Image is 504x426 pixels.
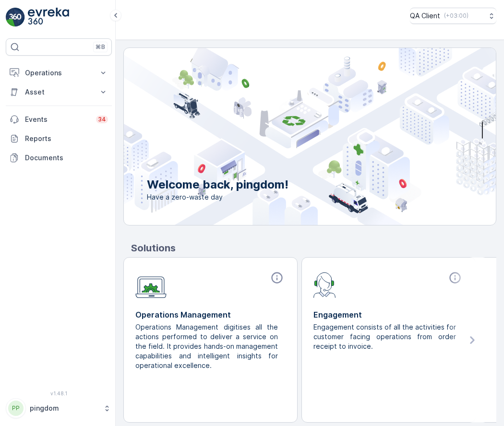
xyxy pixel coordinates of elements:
span: v 1.48.1 [6,390,112,396]
img: logo [6,8,25,27]
p: QA Client [410,11,440,21]
p: Welcome back, pingdom! [147,177,288,192]
a: Events34 [6,110,112,129]
p: Engagement [313,309,464,320]
p: ⌘B [96,43,105,51]
p: Engagement consists of all the activities for customer facing operations from order receipt to in... [313,322,456,351]
p: Operations Management [135,309,286,320]
a: Reports [6,129,112,148]
button: PPpingdom [6,398,112,418]
p: 34 [98,116,106,123]
div: PP [8,401,24,416]
p: Events [25,115,90,124]
button: Asset [6,83,112,102]
a: Documents [6,148,112,167]
button: Operations [6,63,112,83]
p: Solutions [131,241,496,255]
p: Operations Management digitises all the actions performed to deliver a service on the field. It p... [135,322,278,370]
p: ( +03:00 ) [444,12,468,20]
p: Operations [25,68,93,78]
p: Documents [25,153,108,163]
p: Reports [25,134,108,143]
p: pingdom [30,403,98,413]
img: module-icon [313,271,336,298]
span: Have a zero-waste day [147,192,288,202]
img: module-icon [135,271,167,298]
p: Asset [25,87,93,97]
button: QA Client(+03:00) [410,8,496,24]
img: logo_light-DOdMpM7g.png [28,8,69,27]
img: city illustration [81,48,496,225]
